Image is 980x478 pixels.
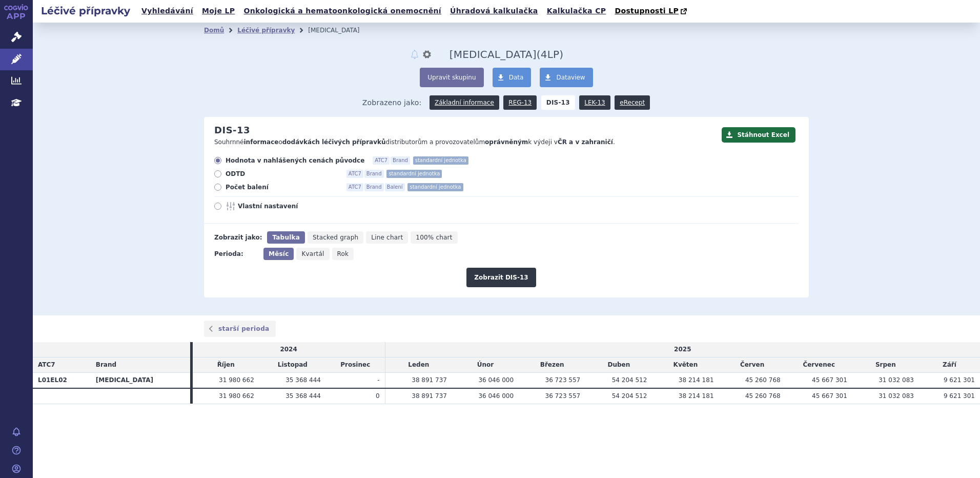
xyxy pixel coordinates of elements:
td: 2025 [385,342,980,357]
span: 9 621 301 [944,376,975,384]
span: 36 046 000 [478,392,514,400]
button: nastavení [422,48,432,61]
span: Brand [391,156,410,165]
span: 45 667 301 [812,392,847,400]
td: Srpen [852,357,919,373]
a: Základní informace [430,95,499,110]
a: Dataview [540,68,593,87]
span: 38 214 181 [679,392,714,400]
span: 35 368 444 [285,376,321,384]
a: eRecept [615,95,650,110]
span: 45 260 768 [745,392,781,400]
button: Stáhnout Excel [722,127,795,143]
td: Duben [585,357,652,373]
span: ( LP) [537,48,564,61]
span: ATC7 [38,361,55,368]
span: 38 891 737 [412,376,447,384]
span: 31 032 083 [879,392,914,400]
span: Počet balení [226,183,338,191]
p: Souhrnné o distributorům a provozovatelům k výdeji v . [214,138,717,147]
span: Zobrazeno jako: [362,95,422,110]
strong: oprávněným [485,138,528,146]
span: ATC7 [346,183,363,191]
span: ODTD [226,170,338,178]
span: 54 204 512 [612,392,647,400]
span: standardní jednotka [407,183,463,191]
span: ATC7 [346,170,363,178]
div: Perioda: [214,248,258,260]
a: Moje LP [199,4,238,18]
a: REG-13 [503,95,537,110]
span: Brand [96,361,116,368]
a: Domů [204,27,224,34]
td: Březen [519,357,585,373]
span: Balení [385,183,405,191]
span: 38 891 737 [412,392,447,400]
td: Květen [652,357,719,373]
li: Calquence [308,23,373,38]
a: Onkologická a hematoonkologická onemocnění [240,4,444,18]
span: Hodnota v nahlášených cenách původce [226,156,364,165]
h2: Léčivé přípravky [33,4,138,18]
span: - [377,376,379,384]
a: Úhradová kalkulačka [447,4,541,18]
span: 36 723 557 [545,376,581,384]
td: Prosinec [326,357,385,373]
td: Červenec [786,357,852,373]
span: 45 260 768 [745,376,781,384]
th: [MEDICAL_DATA] [91,372,190,388]
td: 2024 [193,342,385,357]
a: Dostupnosti LP [611,4,692,18]
span: Stacked graph [313,234,358,241]
span: 100% chart [416,234,452,241]
td: Říjen [193,357,259,373]
a: Léčivé přípravky [237,27,295,34]
span: 9 621 301 [944,392,975,400]
span: Tabulka [272,234,299,241]
span: 38 214 181 [679,376,714,384]
a: starší perioda [204,321,276,337]
td: Červen [719,357,786,373]
span: Dostupnosti LP [615,7,679,15]
span: Calquence [450,48,537,61]
span: 0 [376,392,380,400]
a: Data [493,68,532,87]
span: 36 723 557 [545,392,581,400]
a: Vyhledávání [138,4,196,18]
button: notifikace [410,48,420,61]
span: 54 204 512 [612,376,647,384]
th: L01EL02 [33,372,91,388]
td: Únor [452,357,519,373]
strong: dodávkách léčivých přípravků [282,138,386,146]
strong: informace [244,138,279,146]
div: Zobrazit jako: [214,231,262,244]
span: Měsíc [269,250,289,257]
button: Zobrazit DIS-13 [466,268,536,287]
span: Brand [364,170,384,178]
span: 31 032 083 [879,376,914,384]
span: 45 667 301 [812,376,847,384]
span: 31 980 662 [219,376,254,384]
span: Rok [337,250,349,257]
span: ATC7 [373,156,390,165]
h2: DIS-13 [214,125,250,136]
a: Kalkulačka CP [544,4,609,18]
span: standardní jednotka [386,170,442,178]
span: 31 980 662 [219,392,254,400]
span: Dataview [556,74,585,81]
strong: DIS-13 [541,95,575,110]
a: LEK-13 [579,95,610,110]
td: Leden [385,357,452,373]
span: Brand [364,183,384,191]
td: Září [919,357,980,373]
span: Line chart [371,234,403,241]
span: Data [509,74,524,81]
span: Vlastní nastavení [238,202,351,210]
button: Upravit skupinu [420,68,483,87]
span: standardní jednotka [413,156,468,165]
strong: ČR a v zahraničí [558,138,613,146]
td: Listopad [259,357,326,373]
span: 35 368 444 [285,392,321,400]
span: 36 046 000 [478,376,514,384]
span: 4 [541,48,547,61]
